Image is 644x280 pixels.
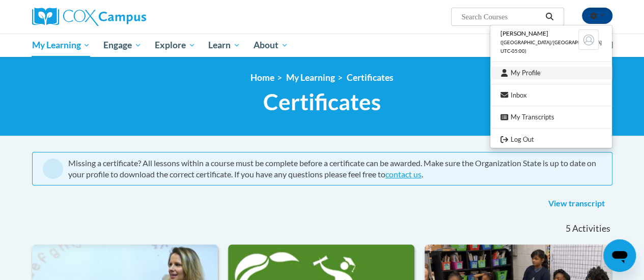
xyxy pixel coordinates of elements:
[247,34,295,57] a: About
[460,11,542,23] input: Search Courses
[103,39,142,51] span: Engage
[32,8,146,26] img: Cox Campus
[347,72,394,83] a: Certificates
[32,8,215,26] a: Cox Campus
[68,158,602,180] div: Missing a certificate? All lessons within a course must be complete before a certificate can be a...
[582,8,612,24] button: Account Settings
[541,196,612,212] a: View transcript
[500,29,548,37] span: [PERSON_NAME]
[263,88,381,115] span: Certificates
[208,39,240,51] span: Learn
[603,239,636,272] iframe: Button to launch messaging window
[490,111,612,123] a: My Transcripts
[24,34,620,57] div: Main menu
[565,223,570,234] span: 5
[490,67,612,79] a: My Profile
[250,72,274,83] a: Home
[500,40,602,54] span: ([GEOGRAPHIC_DATA]/[GEOGRAPHIC_DATA] UTC-05:00)
[155,39,195,51] span: Explore
[32,39,90,51] span: My Learning
[254,39,288,51] span: About
[542,11,557,23] button: Search
[490,133,612,146] a: Logout
[578,29,599,50] img: Learner Profile Avatar
[385,169,422,179] a: contact us
[148,34,202,57] a: Explore
[572,223,610,234] span: Activities
[25,34,97,57] a: My Learning
[97,34,148,57] a: Engage
[490,89,612,102] a: Inbox
[286,72,335,83] a: My Learning
[202,34,247,57] a: Learn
